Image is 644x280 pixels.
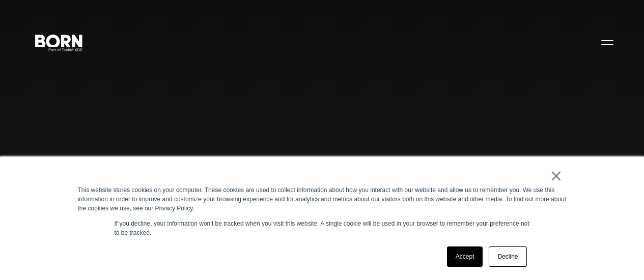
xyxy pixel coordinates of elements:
[447,246,483,267] a: Accept
[595,32,620,53] button: Open
[489,246,526,267] a: Decline
[550,171,563,180] a: ×
[78,185,567,213] div: This website stores cookies on your computer. These cookies are used to collect information about...
[115,219,530,237] p: If you decline, your information won’t be tracked when you visit this website. A single cookie wi...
